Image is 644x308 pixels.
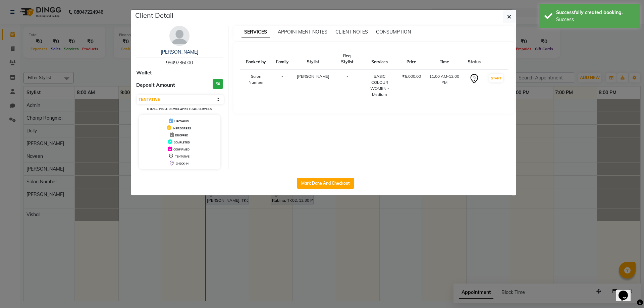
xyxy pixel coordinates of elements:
span: CLIENT NOTES [335,29,368,35]
div: Successfully created booking. [556,9,635,16]
th: Family [272,49,293,69]
h3: ₹0 [213,79,223,89]
h5: Client Detail [135,10,173,20]
td: Salon Number [240,69,272,102]
td: 11:00 AM-12:00 PM [425,69,464,102]
span: [PERSON_NAME] [297,74,329,79]
th: Price [398,49,425,69]
div: BASIC COLOUR WOMEN - Medium [365,73,394,98]
span: APPOINTMENT NOTES [278,29,327,35]
button: Mark Done And Checkout [297,178,354,189]
th: Booked by [240,49,272,69]
th: Stylist [293,49,333,69]
span: DROPPED [175,134,188,137]
div: ₹5,000.00 [402,73,421,79]
th: Time [425,49,464,69]
span: IN PROGRESS [173,127,191,130]
span: COMPLETED [174,141,190,144]
button: START [489,74,503,82]
span: SERVICES [241,26,270,38]
span: Deposit Amount [136,81,175,89]
iframe: chat widget [616,281,637,301]
span: CHECK-IN [176,162,189,165]
td: - [272,69,293,102]
span: 9949736000 [166,60,193,66]
td: - [333,69,361,102]
div: Success [556,16,635,23]
img: avatar [169,26,190,46]
span: CONFIRMED [173,148,190,151]
small: Change in status will apply to all services. [147,107,212,111]
a: [PERSON_NAME] [161,49,198,55]
th: Req. Stylist [333,49,361,69]
span: UPCOMING [174,120,189,123]
span: TENTATIVE [175,155,190,158]
th: Status [464,49,485,69]
span: CONSUMPTION [376,29,411,35]
th: Services [361,49,398,69]
span: Wallet [136,69,152,77]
